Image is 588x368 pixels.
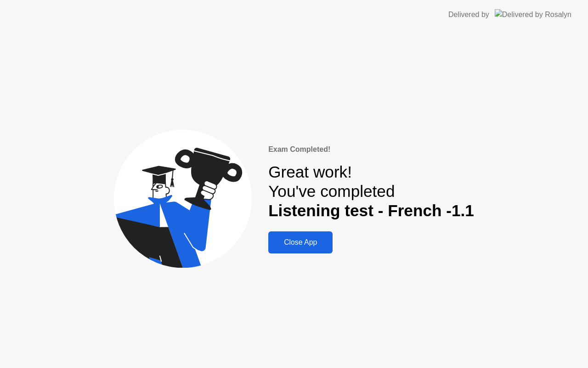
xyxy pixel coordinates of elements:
button: Close App [268,231,333,253]
div: Close App [271,238,330,247]
div: Great work! You've completed [268,162,474,221]
b: Listening test - French -1.1 [268,201,474,219]
div: Exam Completed! [268,144,474,155]
img: Delivered by Rosalyn [495,9,571,20]
div: Delivered by [448,9,489,20]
